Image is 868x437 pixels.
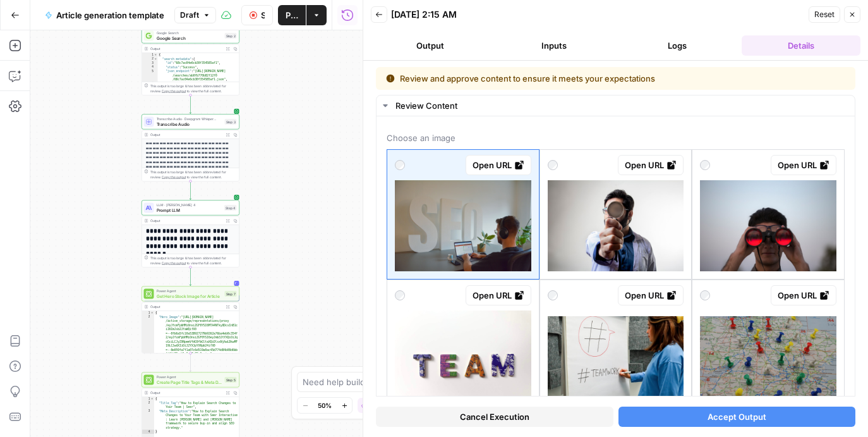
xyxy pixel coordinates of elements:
button: Reset [809,6,840,23]
button: Output [371,35,490,56]
span: Cancel Execution [460,410,529,423]
img: photo-1562577308-c8b2614b9b9a [395,311,531,413]
div: 3 [142,409,155,430]
span: LLM · [PERSON_NAME] 4 [157,202,222,207]
div: Open URL [778,289,829,302]
img: photo-1613932179258-f75a8de3058f [548,180,684,271]
a: Open URL [466,155,531,175]
span: 50% [318,400,332,410]
div: 4 [142,65,158,70]
span: Accept Output [708,410,766,423]
div: Output [150,218,222,223]
button: Stop Run [241,5,273,25]
div: 1 [142,311,155,316]
span: Google Search [157,35,222,41]
div: 4 [142,430,155,434]
g: Edge from step_4 to step_7 [190,268,191,286]
a: Open URL [618,285,684,305]
span: Get Hero Stock Image for Article [157,293,222,299]
span: Power Agent [157,374,222,379]
button: Inputs [495,35,613,56]
span: Copy the output [162,261,186,265]
span: Google Search [157,30,222,35]
div: This output is too large & has been abbreviated for review. to view the full content. [150,83,237,94]
a: Open URL [771,285,836,305]
span: Stop Run [261,9,265,22]
span: Power Agent [157,288,222,293]
div: Power AgentGet Hero Stock Image for ArticleStep 7Output{ "Hero_Image":"[URL][DOMAIN_NAME] /active... [142,286,239,354]
div: 5 [142,70,158,82]
span: Prompt LLM [157,207,222,213]
button: Cancel Execution [376,407,613,427]
span: Choose an image [387,132,845,144]
div: Step 7 [225,291,237,297]
img: photo-1661577804141-6f0180f82373 [700,316,836,407]
div: Output [150,304,222,309]
a: Open URL [771,155,836,175]
div: Step 3 [225,119,237,125]
div: Review Content [395,99,847,112]
button: Details [742,35,860,56]
span: Publish [286,9,298,22]
div: Open URL [625,159,677,171]
div: Step 5 [225,377,237,383]
div: Review and approve content to ensure it meets your expectations [386,72,750,85]
span: Transcribe Audio · Deepgram Whisper Large [157,116,222,121]
div: Open URL [473,159,524,171]
g: Edge from step_7 to step_5 [190,354,191,372]
button: Accept Output [618,407,856,427]
span: Draft [180,9,199,21]
span: Create Page Title Tags & Meta Descriptions [157,379,222,385]
a: Open URL [618,155,684,175]
div: Step 4 [224,205,237,211]
a: Open URL [466,285,531,305]
img: photo-1559780528-19fc03b3a725 [700,180,836,271]
div: Step 2 [225,33,237,39]
img: photo-1709281847780-2b34c28853c0 [395,180,531,271]
span: Copy the output [162,89,186,93]
div: Output [150,390,222,395]
span: Toggle code folding, rows 1 through 116 [154,53,158,58]
span: Reset [814,9,835,20]
span: Toggle code folding, rows 1 through 3 [150,311,154,316]
div: Output [150,46,222,51]
button: Publish [278,5,306,25]
div: 1 [142,53,158,58]
button: Logs [618,35,737,56]
div: 2 [142,315,155,356]
div: 2 [142,401,155,409]
span: Copy the output [162,175,186,179]
div: 1 [142,397,155,402]
button: Draft [174,7,216,23]
div: 2 [142,57,158,61]
div: This output is too large & has been abbreviated for review. to view the full content. [150,169,237,180]
g: Edge from step_2 to step_3 [190,95,191,114]
span: Toggle code folding, rows 1 through 4 [150,397,154,402]
g: Edge from step_3 to step_4 [190,182,191,200]
span: Toggle code folding, rows 2 through 12 [154,57,158,61]
div: Open URL [625,289,677,302]
span: Article generation template [56,9,164,22]
span: Transcribe Audio [157,121,222,127]
div: Google SearchGoogle SearchStep 2Output{ "search_metadata":{ "id":"68c7ac04e6cb30f354585af1", "sta... [142,28,239,95]
img: photo-1676276376345-ee600f57b5b2 [548,316,684,407]
div: Output [150,132,222,137]
div: 3 [142,61,158,66]
div: Open URL [778,159,829,171]
div: Open URL [473,289,524,302]
div: This output is too large & has been abbreviated for review. to view the full content. [150,255,237,266]
button: Article generation template [37,5,172,25]
button: Review Content [377,95,855,116]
